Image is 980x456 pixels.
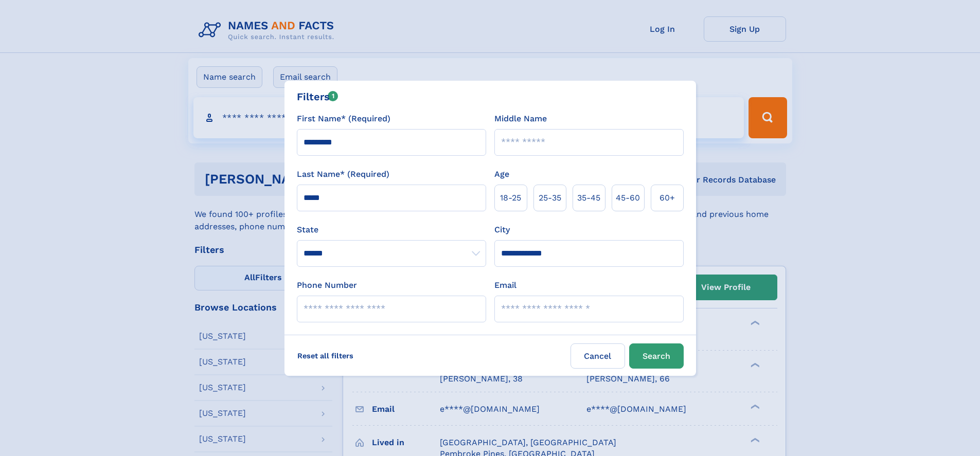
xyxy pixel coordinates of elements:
label: Phone Number [297,279,357,291]
label: City [494,224,510,236]
span: 25‑35 [539,192,561,204]
label: State [297,224,486,236]
label: Middle Name [494,113,547,125]
span: 35‑45 [577,192,600,204]
span: 45‑60 [616,192,640,204]
label: Last Name* (Required) [297,168,389,180]
span: 18‑25 [500,192,521,204]
label: First Name* (Required) [297,113,390,125]
label: Email [494,279,516,291]
button: Search [629,343,684,369]
label: Cancel [571,343,625,369]
label: Age [494,168,509,180]
span: 60+ [660,192,675,204]
div: Filters [297,89,338,104]
label: Reset all filters [291,343,360,368]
